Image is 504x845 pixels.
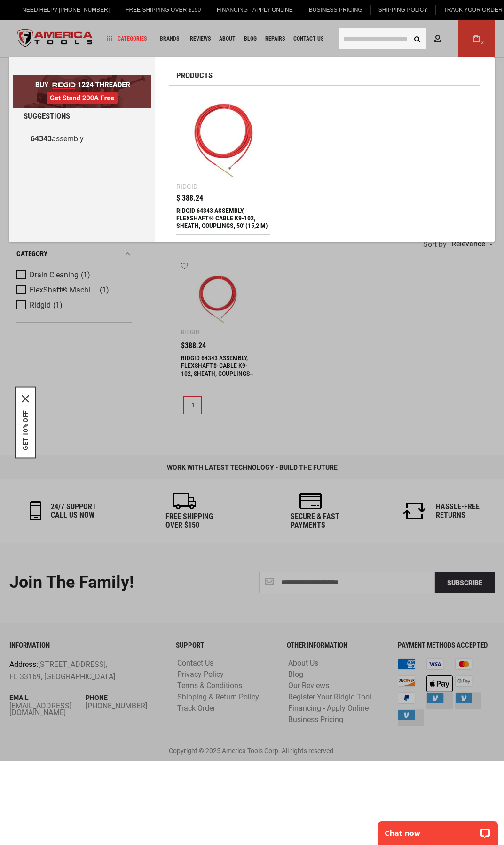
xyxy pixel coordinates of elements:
[176,195,203,202] span: $ 388.24
[107,35,147,42] span: Categories
[13,75,151,82] a: BOGO: Buy RIDGID® 1224 Threader, Get Stand 200A Free!
[181,97,266,183] img: RIDGID 64343 ASSEMBLY, FLEXSHAFT® CABLE K9-102, SHEATH, COUPLINGS, 50' (15,2 M)
[156,32,183,45] a: Brands
[24,112,70,120] span: Suggestions
[176,72,213,80] span: Products
[176,93,271,234] a: RIDGID 64343 ASSEMBLY, FLEXSHAFT® CABLE K9-102, SHEATH, COUPLINGS, 50' (15,2 M) Ridgid $ 388.24 R...
[176,183,197,190] div: Ridgid
[24,130,141,148] a: 64343assembly
[160,36,179,41] span: Brands
[13,75,151,108] img: BOGO: Buy RIDGID® 1224 Threader, Get Stand 200A Free!
[31,134,52,143] b: 64343
[372,815,504,845] iframe: LiveChat chat widget
[22,395,29,403] svg: close icon
[102,32,151,45] a: Categories
[176,207,271,229] div: RIDGID 64343 ASSEMBLY, FLEXSHAFT® CABLE K9-102, SHEATH, COUPLINGS, 50' (15,2 M)
[22,410,29,450] button: GET 10% OFF
[408,30,426,48] button: Search
[22,395,29,403] button: Close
